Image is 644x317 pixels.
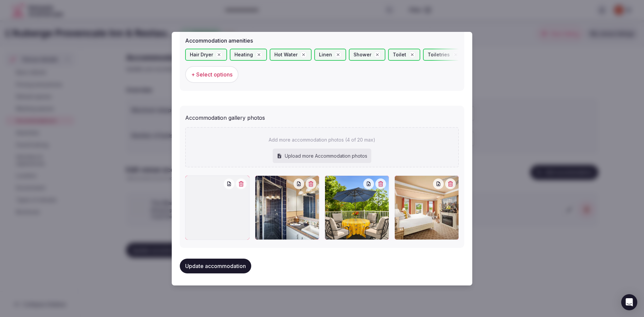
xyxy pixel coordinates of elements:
[423,49,464,61] div: Toiletries
[180,259,251,273] button: Update accommodation
[185,38,459,43] label: Accommodation amenities
[185,49,227,61] div: Hair Dryer
[185,111,459,122] div: Accommodation gallery photos
[255,175,319,240] div: L'AubergeRooms0159-Edit.jpg
[191,71,232,78] span: + Select options
[230,49,267,61] div: Heating
[273,149,371,163] div: Upload more Accommodation photos
[185,66,238,83] button: + Select options
[394,175,459,240] div: L'AubergeRooms0041-Edit.jpg
[269,137,375,143] p: Add more accommodation photos (4 of 20 max)
[388,49,420,61] div: Toilet
[325,175,389,240] div: L'AubergeRooms0154-Edit.jpg
[185,175,250,240] div: L'AubergeRooms0340-Edit.jpg
[349,49,385,61] div: Shower
[314,49,346,61] div: Linen
[270,49,312,61] div: Hot Water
